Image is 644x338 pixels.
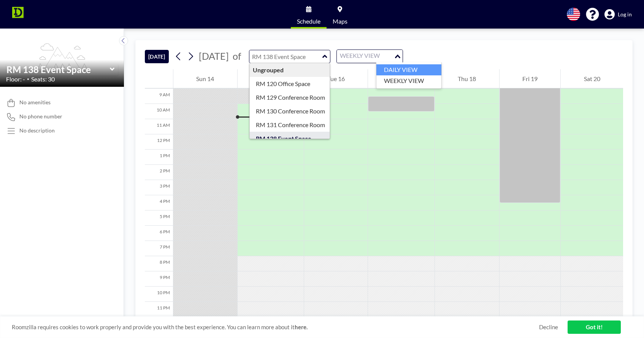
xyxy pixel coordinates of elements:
div: 9 PM [145,271,173,287]
div: Ungrouped [250,63,330,77]
div: RM 129 Conference Room [250,91,330,104]
span: of [233,50,241,62]
div: 8 PM [145,256,173,271]
input: RM 138 Event Space [6,64,110,75]
div: RM 138 Event Space [250,132,330,145]
div: Search for option [337,50,403,63]
a: here. [295,324,308,330]
div: 7 PM [145,241,173,256]
a: Decline [539,324,558,331]
span: Seats: 30 [31,75,55,83]
div: 10 PM [145,287,173,302]
span: Log in [618,11,632,18]
div: Fri 19 [500,69,561,88]
li: DAILY VIEW [376,64,441,75]
div: Sun 14 [173,69,237,88]
span: Schedule [297,18,320,24]
div: 6 PM [145,226,173,241]
a: Log in [604,9,632,20]
div: 3 PM [145,180,173,195]
input: Search for option [338,51,393,61]
div: 12 PM [145,134,173,150]
div: 5 PM [145,210,173,226]
button: [DATE] [145,50,169,63]
a: Got it! [568,320,621,334]
div: Thu 18 [435,69,499,88]
div: 11 AM [145,119,173,134]
span: Maps [333,18,347,24]
img: organization-logo [12,7,24,22]
div: Wed 17 [368,69,435,88]
div: 1 PM [145,150,173,165]
div: Mon 15 [238,69,304,88]
div: RM 120 Office Space [250,77,330,91]
div: 4 PM [145,195,173,210]
div: 10 AM [145,104,173,119]
div: RM 131 Conference Room [250,118,330,132]
input: RM 138 Event Space [249,50,322,63]
div: RM 130 Conference Room [250,104,330,118]
span: • [27,77,29,81]
div: 2 PM [145,165,173,180]
span: No amenities [19,99,51,106]
div: 9 AM [145,89,173,104]
span: [DATE] [199,50,229,62]
div: 11 PM [145,302,173,317]
span: No phone number [19,113,62,120]
div: Tue 16 [304,69,368,88]
span: Roomzilla requires cookies to work properly and provide you with the best experience. You can lea... [12,324,539,331]
div: Sat 20 [561,69,623,88]
div: No description [19,127,55,134]
li: WEEKLY VIEW [376,75,441,86]
span: Floor: - [6,75,25,83]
